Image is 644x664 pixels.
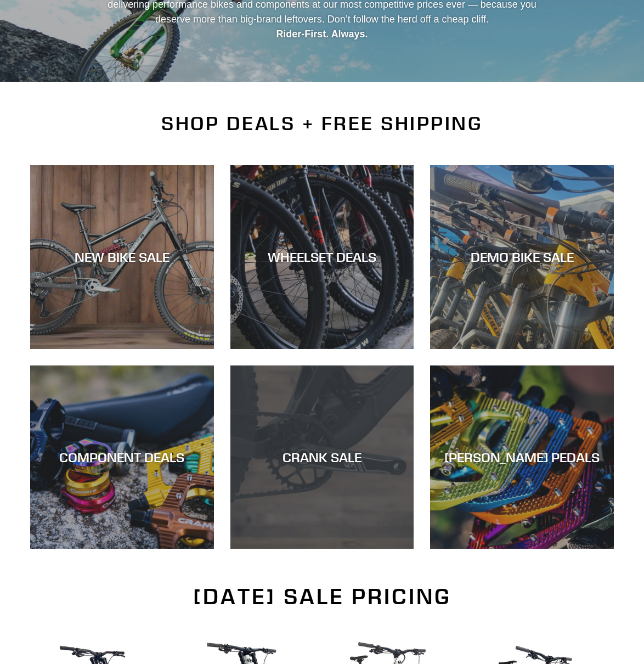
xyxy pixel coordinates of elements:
a: CRANK SALE [230,365,414,549]
div: CRANK SALE [230,449,414,465]
div: WHEELSET DEALS [230,249,414,265]
a: NEW BIKE SALE [30,165,214,349]
div: DEMO BIKE SALE [430,249,614,265]
a: [PERSON_NAME] PEDALS [430,365,614,549]
a: DEMO BIKE SALE [430,165,614,349]
div: [PERSON_NAME] PEDALS [430,449,614,465]
strong: Rider-First. Always. [276,29,368,40]
div: NEW BIKE SALE [30,249,214,265]
div: COMPONENT DEALS [30,449,214,465]
h2: [DATE] SALE PRICING [30,583,614,610]
a: COMPONENT DEALS [30,365,214,549]
h2: SHOP DEALS + FREE SHIPPING [30,112,614,135]
a: WHEELSET DEALS [230,165,414,349]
